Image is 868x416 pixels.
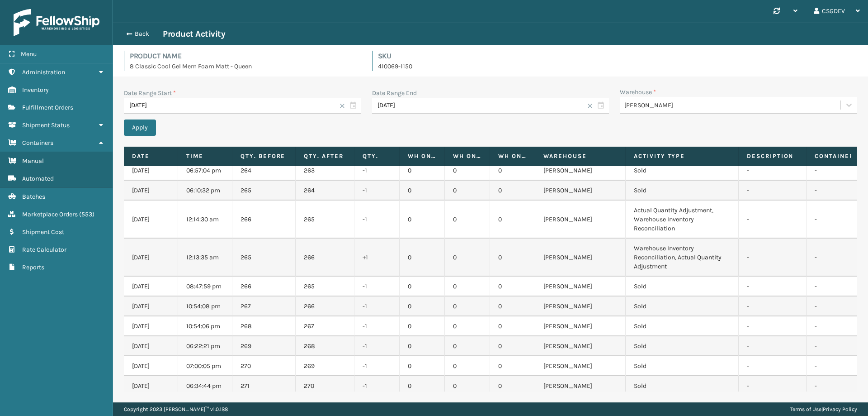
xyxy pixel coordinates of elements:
[445,336,490,356] td: 0
[490,201,535,239] td: 0
[490,277,535,296] td: 0
[535,161,626,181] td: [PERSON_NAME]
[178,181,232,201] td: 06:10:32 pm
[490,356,535,376] td: 0
[400,161,445,181] td: 0
[178,239,232,277] td: 12:13:35 am
[445,161,490,181] td: 0
[22,175,54,182] span: Automated
[626,356,739,376] td: Sold
[178,277,232,296] td: 08:47:59 pm
[124,402,228,416] p: Copyright 2023 [PERSON_NAME]™ v 1.0.188
[124,336,178,356] td: [DATE]
[535,201,626,239] td: [PERSON_NAME]
[232,277,296,296] td: 266
[232,239,296,277] td: 265
[186,152,224,160] label: Time
[498,152,527,160] label: WH OnHold Qty.
[354,296,400,316] td: -1
[400,201,445,239] td: 0
[445,201,490,239] td: 0
[490,376,535,396] td: 0
[445,376,490,396] td: 0
[354,161,400,181] td: -1
[22,193,45,201] span: Batches
[354,277,400,296] td: -1
[400,239,445,277] td: 0
[304,152,346,160] label: Qty. After
[535,239,626,277] td: [PERSON_NAME]
[378,51,609,62] h4: SKU
[124,120,156,136] button: Apply
[739,296,807,316] td: -
[124,239,178,277] td: [DATE]
[620,87,656,97] label: Warehouse
[124,98,361,114] input: MM/DD/YYYY
[400,277,445,296] td: 0
[626,239,739,277] td: Warehouse Inventory Reconciliation, Actual Quantity Adjustment
[372,89,417,97] label: Date Range End
[535,376,626,396] td: [PERSON_NAME]
[626,277,739,296] td: Sold
[490,316,535,336] td: 0
[178,336,232,356] td: 06:22:21 pm
[178,376,232,396] td: 06:34:44 pm
[22,263,44,271] span: Reports
[354,239,400,277] td: +1
[634,152,730,160] label: Activity Type
[296,336,354,356] td: 268
[445,356,490,376] td: 0
[124,89,176,97] label: Date Range Start
[354,356,400,376] td: -1
[22,210,78,218] span: Marketplace Orders
[178,201,232,239] td: 12:14:30 am
[490,181,535,201] td: 0
[626,336,739,356] td: Sold
[124,181,178,201] td: [DATE]
[124,376,178,396] td: [DATE]
[400,181,445,201] td: 0
[408,152,436,160] label: WH OnHold Qty. Before
[296,376,354,396] td: 270
[739,201,807,239] td: -
[22,139,53,147] span: Containers
[626,181,739,201] td: Sold
[626,296,739,316] td: Sold
[739,181,807,201] td: -
[232,316,296,336] td: 268
[241,152,287,160] label: Qty. Before
[124,161,178,181] td: [DATE]
[163,29,225,39] h3: Product Activity
[124,201,178,239] td: [DATE]
[354,181,400,201] td: -1
[372,98,609,114] input: MM/DD/YYYY
[296,181,354,201] td: 264
[354,316,400,336] td: -1
[453,152,481,160] label: WH OnHold Qty. After
[535,181,626,201] td: [PERSON_NAME]
[535,356,626,376] td: [PERSON_NAME]
[747,152,798,160] label: Description
[232,296,296,316] td: 267
[21,50,37,58] span: Menu
[490,296,535,316] td: 0
[790,402,857,416] div: |
[490,336,535,356] td: 0
[626,201,739,239] td: Actual Quantity Adjustment, Warehouse Inventory Reconciliation
[739,336,807,356] td: -
[400,296,445,316] td: 0
[232,356,296,376] td: 270
[232,161,296,181] td: 264
[232,181,296,201] td: 265
[121,30,163,38] button: Back
[535,296,626,316] td: [PERSON_NAME]
[14,9,99,36] img: logo
[130,51,361,62] h4: Product Name
[130,62,361,71] p: 8 Classic Cool Gel Mem Foam Matt - Queen
[535,336,626,356] td: [PERSON_NAME]
[296,201,354,239] td: 265
[626,161,739,181] td: Sold
[124,296,178,316] td: [DATE]
[739,376,807,396] td: -
[124,356,178,376] td: [DATE]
